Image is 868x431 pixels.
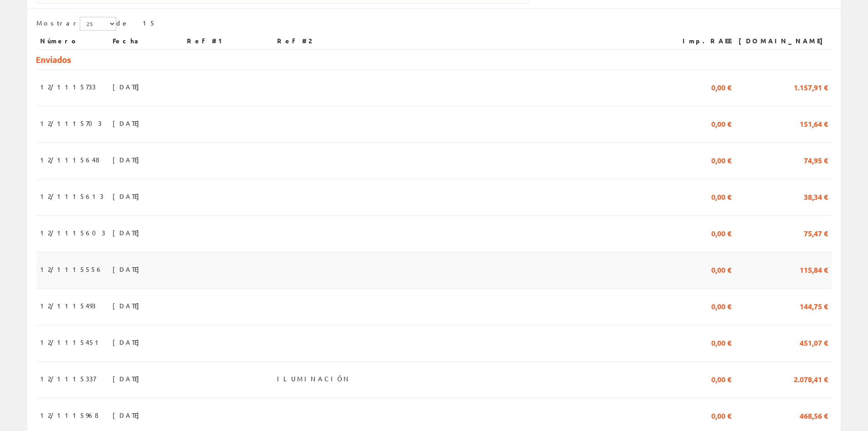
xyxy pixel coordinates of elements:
th: [DOMAIN_NAME] [735,33,832,49]
span: 12/1115733 [40,79,96,94]
span: 0,00 € [711,407,731,423]
span: 451,07 € [800,334,828,350]
span: [DATE] [113,79,144,94]
span: [DATE] [113,188,144,204]
span: 0,00 € [711,225,731,240]
span: 151,64 € [800,115,828,131]
span: 12/1115603 [40,225,105,240]
span: 75,47 € [804,225,828,240]
span: [DATE] [113,334,144,350]
span: [DATE] [113,261,144,277]
th: Ref #1 [183,33,273,49]
span: 12/1115648 [40,152,99,167]
span: 0,00 € [711,188,731,204]
span: 144,75 € [800,298,828,313]
span: [DATE] [113,152,144,167]
span: 2.078,41 € [794,371,828,386]
th: Ref #2 [273,33,667,49]
span: 468,56 € [800,407,828,423]
th: Imp.RAEE [667,33,735,49]
span: 12/1115703 [40,115,102,131]
th: Número [36,33,109,49]
span: 0,00 € [711,334,731,350]
span: 0,00 € [711,261,731,277]
span: 0,00 € [711,152,731,167]
label: Mostrar [36,17,116,31]
span: 38,34 € [804,188,828,204]
span: 0,00 € [711,371,731,386]
span: 12/1115968 [40,407,98,423]
span: [DATE] [113,371,144,386]
span: 74,95 € [804,152,828,167]
span: 0,00 € [711,298,731,313]
span: 12/1115613 [40,188,103,204]
span: ILUMINACIÓN [277,371,351,386]
span: [DATE] [113,225,144,240]
span: 12/1115556 [40,261,103,277]
span: [DATE] [113,407,144,423]
span: 115,84 € [800,261,828,277]
span: 0,00 € [711,115,731,131]
span: 12/1115337 [40,371,96,386]
span: 1.157,91 € [794,79,828,94]
th: Fecha [109,33,183,49]
span: Enviados [36,54,71,65]
span: 12/1115451 [40,334,103,350]
span: 0,00 € [711,79,731,94]
span: [DATE] [113,115,144,131]
select: Mostrar [80,17,116,31]
span: [DATE] [113,298,144,313]
div: de 15 [36,17,832,33]
span: 12/1115493 [40,298,96,313]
